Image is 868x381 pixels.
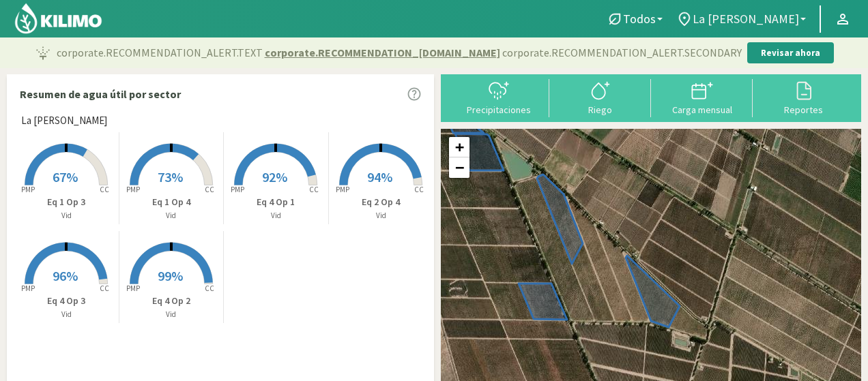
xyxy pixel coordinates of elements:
[231,185,244,194] tspan: PMP
[747,42,834,64] button: Revisar ahora
[205,284,214,293] tspan: CC
[21,284,35,293] tspan: PMP
[502,44,742,61] span: corporate.RECOMMENDATION_ALERT.SECONDARY
[14,2,103,35] img: Kilimo
[119,294,224,308] p: Eq 4 Op 2
[14,195,119,209] p: Eq 1 Op 3
[452,105,545,115] div: Precipitaciones
[57,44,742,61] p: corporate.RECOMMENDATION_ALERT.TEXT
[655,105,749,115] div: Carga mensual
[14,294,119,308] p: Eq 4 Op 3
[126,284,140,293] tspan: PMP
[623,12,656,26] span: Todos
[310,185,319,194] tspan: CC
[53,267,78,284] span: 96%
[753,79,854,115] button: Reportes
[761,46,820,60] p: Revisar ahora
[553,105,647,115] div: Riego
[158,168,183,185] span: 73%
[158,267,183,284] span: 99%
[119,195,224,209] p: Eq 1 Op 4
[14,210,119,222] p: Vid
[549,79,651,115] button: Riego
[693,12,799,26] span: La [PERSON_NAME]
[449,137,469,157] a: Zoom in
[21,113,107,129] span: La [PERSON_NAME]
[14,309,119,320] p: Vid
[126,185,140,194] tspan: PMP
[415,185,424,194] tspan: CC
[20,86,181,102] p: Resumen de agua útil por sector
[329,195,434,209] p: Eq 2 Op 4
[265,44,500,61] span: corporate.RECOMMENDATION_[DOMAIN_NAME]
[53,168,78,185] span: 67%
[119,309,224,320] p: Vid
[448,79,549,115] button: Precipitaciones
[205,185,214,194] tspan: CC
[21,185,35,194] tspan: PMP
[651,79,753,115] button: Carga mensual
[224,210,328,222] p: Vid
[100,185,110,194] tspan: CC
[119,210,224,222] p: Vid
[367,168,392,185] span: 94%
[262,168,287,185] span: 92%
[100,284,110,293] tspan: CC
[329,210,434,222] p: Vid
[757,105,850,115] div: Reportes
[224,195,328,209] p: Eq 4 Op 1
[336,185,349,194] tspan: PMP
[449,157,469,178] a: Zoom out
